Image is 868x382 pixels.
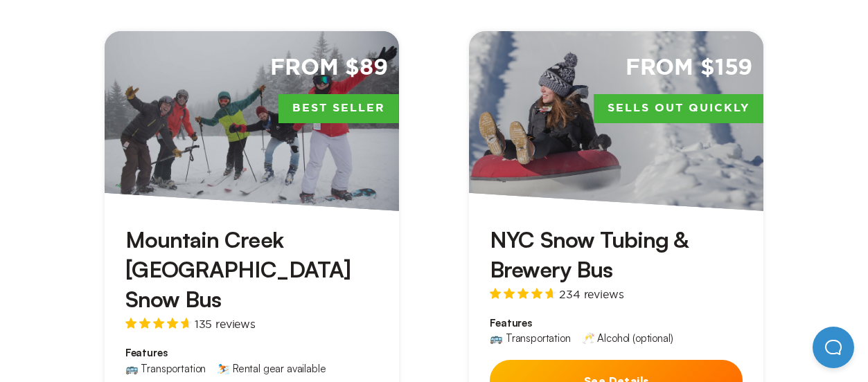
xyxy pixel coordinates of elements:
[813,327,854,368] iframe: Help Scout Beacon - Open
[195,318,256,329] span: 135 reviews
[125,225,378,315] h3: Mountain Creek [GEOGRAPHIC_DATA] Snow Bus
[559,289,623,300] span: 234 reviews
[594,94,763,123] span: Sells Out Quickly
[582,333,673,343] div: 🥂 Alcohol (optional)
[125,346,378,360] span: Features
[270,53,388,83] span: From $89
[490,333,570,343] div: 🚌 Transportation
[490,316,743,330] span: Features
[278,94,399,123] span: Best Seller
[626,53,753,83] span: From $159
[217,363,326,374] div: ⛷️ Rental gear available
[125,363,206,374] div: 🚌 Transportation
[490,225,743,284] h3: NYC Snow Tubing & Brewery Bus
